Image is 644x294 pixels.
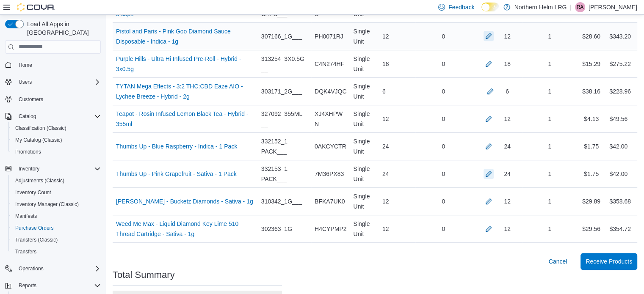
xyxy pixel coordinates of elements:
[504,224,511,234] div: 12
[116,54,254,74] a: Purple Hills - Ultra Hi Infused Pre-Roll - Hybrid - 3x0.5g
[116,219,254,239] a: Weed Me Max - Liquid Diamond Key Lime 510 Thread Cartridge - Sativa - 1g
[12,211,101,221] span: Manifests
[350,215,379,242] div: Single Unit
[116,81,254,102] a: TYTAN Mega Effects - 3:2 THC:CBD Eaze AIO - Lychee Breeze - Hybrid - 2g
[315,109,347,129] span: XJ4XHPWN
[504,59,511,69] div: 18
[577,28,606,45] div: $28.60
[379,55,415,72] div: 18
[379,28,415,45] div: 12
[415,83,472,100] div: 0
[504,114,511,124] div: 12
[379,110,415,127] div: 12
[8,175,104,187] button: Adjustments (Classic)
[113,270,175,280] h3: Total Summary
[15,225,54,231] span: Purchase Orders
[350,78,379,105] div: Single Unit
[8,222,104,234] button: Purchase Orders
[8,198,104,210] button: Inventory Manager (Classic)
[577,165,606,182] div: $1.75
[549,257,567,266] span: Cancel
[415,165,472,182] div: 0
[522,110,576,127] div: 1
[522,193,576,210] div: 1
[24,20,101,37] span: Load All Apps in [GEOGRAPHIC_DATA]
[379,193,415,210] div: 12
[261,86,302,96] span: 303171_2G___
[15,248,36,255] span: Transfers
[12,223,101,233] span: Purchase Orders
[15,94,47,104] a: Customers
[12,147,101,157] span: Promotions
[379,220,415,237] div: 12
[586,257,632,266] span: Receive Products
[504,31,511,41] div: 12
[261,164,308,184] span: 332153_1 PACK___
[261,31,302,41] span: 307166_1G___
[315,169,344,179] span: 7M36PX83
[15,137,62,143] span: My Catalog (Classic)
[19,96,43,103] span: Customers
[15,280,40,291] button: Reports
[15,236,58,243] span: Transfers (Classic)
[8,146,104,158] button: Promotions
[15,280,101,291] span: Reports
[350,105,379,132] div: Single Unit
[12,247,40,257] a: Transfers
[12,187,55,198] a: Inventory Count
[261,109,308,129] span: 327092_355ML___
[15,60,101,70] span: Home
[522,138,576,155] div: 1
[15,94,101,104] span: Customers
[8,210,104,222] button: Manifests
[315,59,344,69] span: C4N274HF
[12,211,40,221] a: Manifests
[19,165,39,172] span: Inventory
[2,163,104,175] button: Inventory
[504,141,511,151] div: 24
[12,147,44,157] a: Promotions
[12,223,57,233] a: Purchase Orders
[116,26,254,47] a: Pistol and Paris - Pink Goo Diamond Sauce Disposable - Indica - 1g
[19,265,44,272] span: Operations
[15,177,64,184] span: Adjustments (Classic)
[522,165,576,182] div: 1
[415,193,472,210] div: 0
[15,60,36,70] a: Home
[315,196,345,206] span: BFKA7UK0
[12,247,101,257] span: Transfers
[350,188,379,215] div: Single Unit
[116,169,237,179] a: Thumbs Up - Pink Grapefruit - Sativa - 1 Pack
[522,220,576,237] div: 1
[2,76,104,88] button: Users
[116,109,254,129] a: Teapot - Rosin Infused Lemon Black Tea - Hybrid - 355ml
[522,83,576,100] div: 1
[415,28,472,45] div: 0
[350,23,379,50] div: Single Unit
[8,122,104,134] button: Classification (Classic)
[415,220,472,237] div: 0
[261,136,308,157] span: 332152_1 PACK___
[12,235,101,245] span: Transfers (Classic)
[415,138,472,155] div: 0
[15,77,35,87] button: Users
[8,187,104,198] button: Inventory Count
[522,28,576,45] div: 1
[8,234,104,246] button: Transfers (Classic)
[15,201,79,208] span: Inventory Manager (Classic)
[2,110,104,122] button: Catalog
[609,196,631,206] div: $358.68
[315,31,343,41] span: PH0071RJ
[315,86,346,96] span: DQK4VJQC
[609,169,627,179] div: $42.00
[448,3,474,11] span: Feedback
[379,138,415,155] div: 24
[609,31,631,41] div: $343.20
[379,165,415,182] div: 24
[19,282,36,289] span: Reports
[481,11,482,12] span: Dark Mode
[8,246,104,258] button: Transfers
[15,111,101,121] span: Catalog
[379,83,415,100] div: 6
[12,199,82,209] a: Inventory Manager (Classic)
